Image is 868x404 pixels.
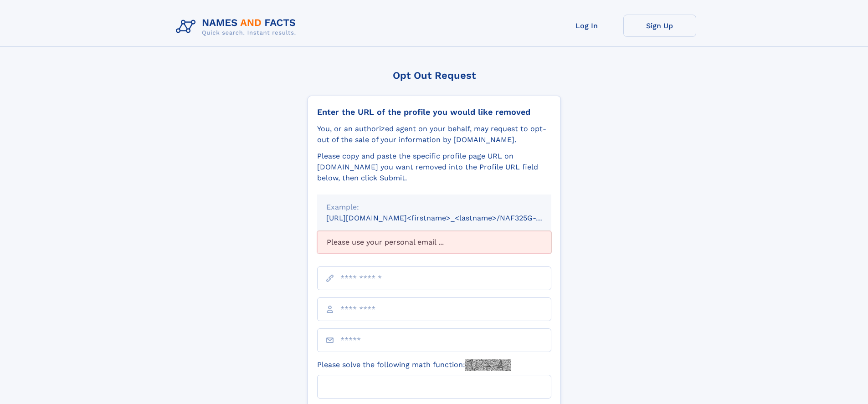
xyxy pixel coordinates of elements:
div: Please copy and paste the specific profile page URL on [DOMAIN_NAME] you want removed into the Pr... [317,151,551,184]
label: Please solve the following math function: [317,359,511,371]
a: Log In [550,15,623,37]
div: Enter the URL of the profile you would like removed [317,107,551,117]
img: Logo Names and Facts [172,15,303,39]
small: [URL][DOMAIN_NAME]<firstname>_<lastname>/NAF325G-xxxxxxxx [326,214,569,222]
div: Please use your personal email ... [317,231,551,254]
div: Example: [326,202,542,213]
a: Sign Up [623,15,696,37]
div: You, or an authorized agent on your behalf, may request to opt-out of the sale of your informatio... [317,123,551,145]
div: Opt Out Request [308,70,561,81]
